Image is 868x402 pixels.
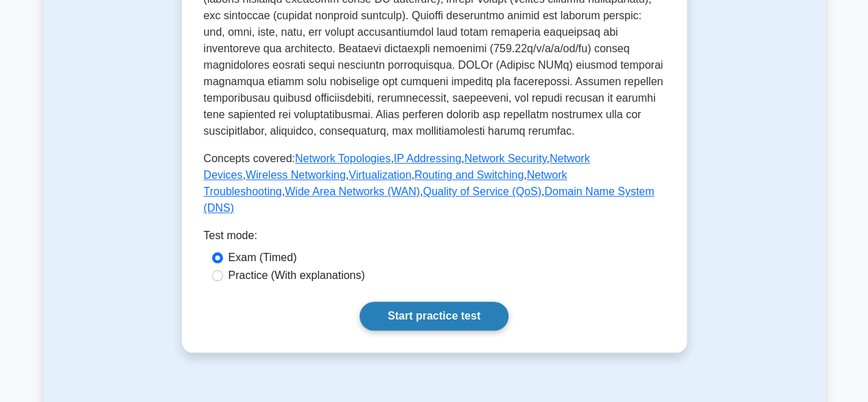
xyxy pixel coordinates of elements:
a: Wide Area Networks (WAN) [285,186,420,197]
a: Quality of Service (QoS) [423,186,541,197]
a: Start practice test [360,302,508,331]
a: Network Security [465,153,547,164]
p: Concepts covered: , , , , , , , , , , [204,150,665,216]
label: Exam (Timed) [228,249,297,266]
a: Wireless Networking [246,169,346,181]
a: Network Troubleshooting [204,169,567,197]
a: Network Topologies [295,153,390,164]
div: Test mode: [204,227,665,249]
a: Virtualization [349,169,411,181]
a: IP Addressing [394,153,461,164]
a: Routing and Switching [414,169,524,181]
a: Network Devices [204,153,590,181]
label: Practice (With explanations) [228,267,365,284]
